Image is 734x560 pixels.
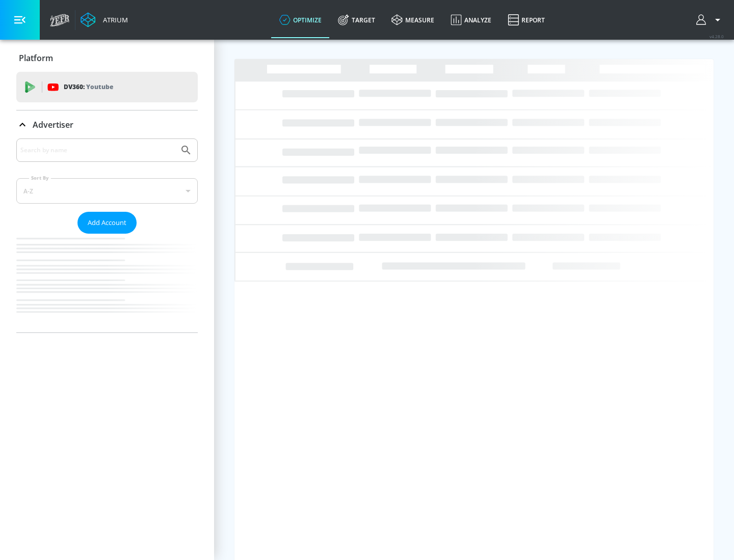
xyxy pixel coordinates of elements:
[64,81,113,93] p: DV360:
[383,2,442,38] a: measure
[16,178,198,204] div: A-Z
[271,2,330,38] a: optimize
[500,2,553,38] a: Report
[19,52,53,64] p: Platform
[442,2,500,38] a: Analyze
[88,217,126,229] span: Add Account
[16,72,198,102] div: DV360: Youtube
[20,144,175,157] input: Search by name
[16,234,198,332] nav: list of Advertiser
[16,138,198,332] div: Advertiser
[330,2,383,38] a: Target
[29,175,51,181] label: Sort By
[99,15,128,24] div: Atrium
[86,81,113,92] p: Youtube
[710,34,724,39] span: v 4.28.0
[77,212,137,234] button: Add Account
[33,119,73,130] p: Advertiser
[16,44,198,72] div: Platform
[16,110,198,139] div: Advertiser
[81,12,128,27] a: Atrium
